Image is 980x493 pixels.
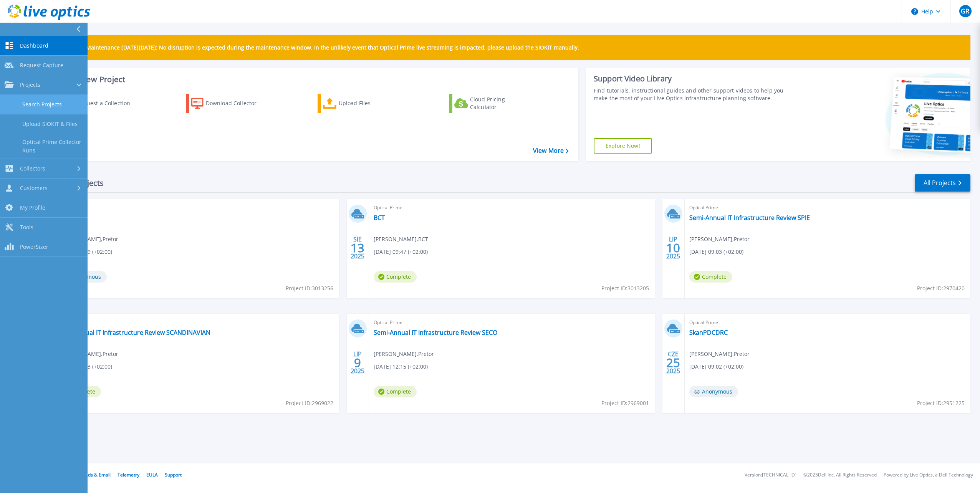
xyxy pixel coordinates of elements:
a: Cloud Pricing Calculator [449,94,535,113]
span: 9 [354,359,361,366]
span: Complete [374,386,417,397]
span: Optical Prime [58,318,334,327]
span: [DATE] 09:02 (+02:00) [689,362,743,371]
div: Support Video Library [594,74,792,84]
div: CZE 2025 [666,349,680,377]
span: [PERSON_NAME] , BCT [374,235,428,243]
span: 10 [666,245,680,251]
li: Powered by Live Optics, a Dell Technology [884,473,973,478]
span: Customers [20,185,48,192]
div: Find tutorials, instructional guides and other support videos to help you make the most of your L... [594,87,792,102]
span: GR [961,8,969,14]
span: Optical Prime [58,203,334,212]
a: Telemetry [118,471,139,478]
span: Optical Prime [689,203,966,212]
a: SkanPDCDRC [689,329,728,336]
span: [PERSON_NAME] , Pretor [689,235,750,243]
a: Download Collector [186,94,271,113]
h3: Start a New Project [55,75,568,84]
span: Optical Prime [374,203,650,212]
div: Upload Files [339,96,400,111]
span: Collectors [20,165,45,172]
span: Project ID: 3013256 [286,284,333,293]
span: Project ID: 3013205 [601,284,649,293]
span: [PERSON_NAME] , Pretor [58,235,118,243]
a: Request a Collection [55,94,140,113]
div: LIP 2025 [666,234,680,262]
span: Anonymous [689,386,738,397]
span: Project ID: 2969022 [286,399,333,407]
a: Semi-Annual IT Infrastructure Review SECO [374,329,497,336]
span: 13 [351,245,364,251]
span: Project ID: 2969001 [601,399,649,407]
span: Request Capture [20,62,63,69]
a: Upload Files [318,94,403,113]
a: BCT [374,214,385,222]
span: [DATE] 12:15 (+02:00) [374,362,428,371]
span: Tools [20,224,33,231]
span: Dashboard [20,42,48,49]
a: Explore Now! [594,138,652,154]
span: [PERSON_NAME] , Pretor [58,350,118,358]
li: © 2025 Dell Inc. All Rights Reserved [803,473,877,478]
span: [PERSON_NAME] , Pretor [689,350,750,358]
span: 25 [666,359,680,366]
span: My Profile [20,204,45,211]
a: Semi-Annual IT Infrastructure Review SCANDINAVIAN [58,329,210,336]
span: [DATE] 09:03 (+02:00) [689,248,743,256]
a: EULA [146,471,158,478]
span: Projects [20,81,40,88]
div: Cloud Pricing Calculator [470,96,531,111]
a: Ads & Email [85,471,111,478]
a: Semi-Annual IT Infrastructure Review SPIE [689,214,810,222]
span: [DATE] 09:47 (+02:00) [374,248,428,256]
a: Support [165,471,182,478]
span: PowerSizer [20,243,48,250]
span: Project ID: 2951225 [917,399,965,407]
div: LIP 2025 [350,349,365,377]
span: Complete [689,271,732,283]
p: Scheduled Maintenance [DATE][DATE]: No disruption is expected during the maintenance window. In t... [57,45,579,51]
a: View More [533,147,569,154]
div: SIE 2025 [350,234,365,262]
a: All Projects [915,174,970,192]
div: Download Collector [206,96,267,111]
span: Project ID: 2970420 [917,284,965,293]
span: [PERSON_NAME] , Pretor [374,350,434,358]
div: Request a Collection [76,96,138,111]
span: Complete [374,271,417,283]
span: Optical Prime [374,318,650,327]
span: Optical Prime [689,318,966,327]
li: Version: [TECHNICAL_ID] [745,473,796,478]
